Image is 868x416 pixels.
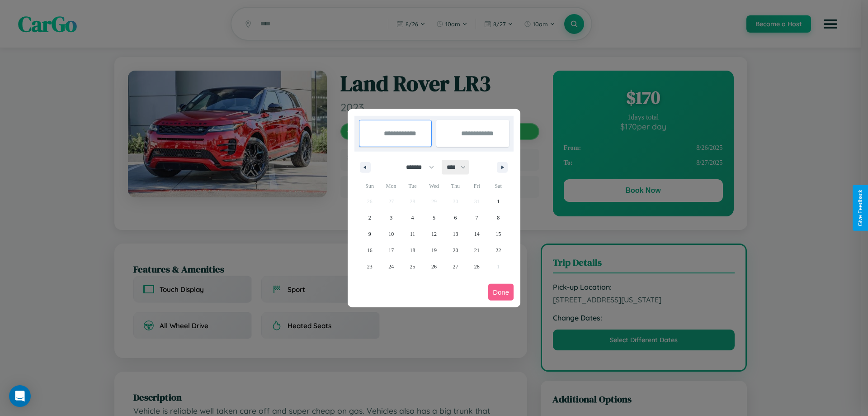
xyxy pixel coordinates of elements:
[857,190,863,226] div: Give Feedback
[388,258,394,275] span: 24
[488,242,509,258] button: 22
[402,258,423,275] button: 25
[453,226,458,242] span: 13
[359,242,380,258] button: 16
[367,242,373,258] span: 16
[453,242,458,258] span: 20
[380,258,401,275] button: 24
[445,226,466,242] button: 13
[380,242,401,258] button: 17
[431,258,437,275] span: 26
[431,226,437,242] span: 12
[488,179,509,193] span: Sat
[454,210,457,226] span: 6
[445,210,466,226] button: 6
[368,226,371,242] span: 9
[453,258,458,275] span: 27
[380,210,401,226] button: 3
[359,226,380,242] button: 9
[410,226,415,242] span: 11
[402,179,423,193] span: Tue
[390,210,392,226] span: 3
[466,226,487,242] button: 14
[368,210,371,226] span: 2
[445,258,466,275] button: 27
[466,210,487,226] button: 7
[388,242,394,258] span: 17
[466,179,487,193] span: Fri
[423,226,444,242] button: 12
[402,242,423,258] button: 18
[474,226,480,242] span: 14
[410,242,415,258] span: 18
[466,242,487,258] button: 21
[359,210,380,226] button: 2
[380,226,401,242] button: 10
[488,226,509,242] button: 15
[488,193,509,210] button: 1
[445,179,466,193] span: Thu
[380,179,401,193] span: Mon
[474,242,480,258] span: 21
[495,226,501,242] span: 15
[497,210,500,226] span: 8
[410,258,415,275] span: 25
[445,242,466,258] button: 20
[367,258,373,275] span: 23
[474,258,480,275] span: 28
[9,385,31,407] div: Open Intercom Messenger
[402,226,423,242] button: 11
[488,284,514,301] button: Done
[359,258,380,275] button: 23
[433,210,435,226] span: 5
[423,258,444,275] button: 26
[476,210,478,226] span: 7
[466,258,487,275] button: 28
[431,242,437,258] span: 19
[359,179,380,193] span: Sun
[388,226,394,242] span: 10
[423,210,444,226] button: 5
[411,210,414,226] span: 4
[402,210,423,226] button: 4
[423,242,444,258] button: 19
[488,210,509,226] button: 8
[497,193,500,210] span: 1
[423,179,444,193] span: Wed
[495,242,501,258] span: 22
